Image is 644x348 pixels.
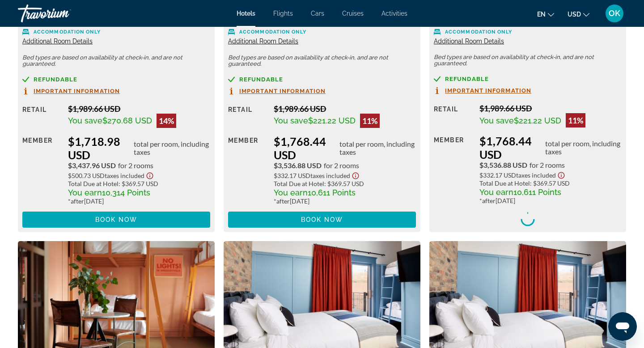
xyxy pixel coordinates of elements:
[479,161,527,169] span: $3,536.88 USD
[445,76,489,82] span: Refundable
[516,171,556,179] span: Taxes included
[339,140,416,156] span: total per room, including taxes
[482,197,496,204] span: after
[228,104,267,128] div: Retail
[68,161,116,170] span: $3,437.96 USD
[95,216,138,223] span: Book now
[479,116,514,125] span: You save
[22,135,61,205] div: Member
[68,116,102,125] span: You save
[568,8,589,21] button: Change currency
[239,88,326,94] span: Important Information
[22,76,210,83] a: Refundable
[566,113,585,127] div: 11%
[34,76,77,82] span: Refundable
[545,140,622,156] span: total per room, including taxes
[228,76,416,83] a: Refundable
[68,197,210,205] div: * [DATE]
[68,180,119,187] span: Total Due at Hotel
[105,172,144,179] span: Taxes included
[479,197,622,204] div: * [DATE]
[274,172,310,179] span: $332.17 USD
[556,169,567,179] button: Show Taxes and Fees disclaimer
[22,38,93,45] span: Additional Room Details
[228,212,416,228] button: Book now
[34,29,101,35] span: Accommodation Only
[22,212,210,228] button: Book now
[274,180,324,187] span: Total Due at Hotel
[274,161,322,170] span: $3,536.88 USD
[479,179,530,187] span: Total Due at Hotel
[22,87,120,95] button: Important Information
[360,114,380,128] div: 11%
[434,103,473,127] div: Retail
[479,103,622,113] div: $1,989.66 USD
[434,134,473,204] div: Member
[157,114,176,128] div: 14%
[68,135,210,161] div: $1,718.98 USD
[434,87,531,94] button: Important Information
[68,172,105,179] span: $500.73 USD
[310,172,350,179] span: Taxes included
[34,88,120,94] span: Important Information
[603,4,626,23] button: User Menu
[274,104,416,114] div: $1,989.66 USD
[537,8,554,21] button: Change language
[274,116,308,125] span: You save
[434,76,622,82] a: Refundable
[479,171,516,179] span: $332.17 USD
[228,135,267,205] div: Member
[274,197,416,205] div: * [DATE]
[479,179,622,187] div: : $369.57 USD
[102,116,152,125] span: $270.68 USD
[239,29,306,35] span: Accommodation Only
[537,11,546,18] span: en
[568,11,581,18] span: USD
[381,10,407,17] a: Activities
[276,197,290,205] span: after
[228,55,416,67] p: Bed types are based on availability at check-in, and are not guaranteed.
[479,187,513,197] span: You earn
[228,87,326,95] button: Important Information
[273,10,293,17] a: Flights
[237,10,255,17] a: Hotels
[350,170,361,180] button: Show Taxes and Fees disclaimer
[274,180,416,187] div: : $369.57 USD
[68,104,210,114] div: $1,989.66 USD
[311,10,324,17] a: Cars
[608,312,637,341] iframe: Кнопка запуска окна обмена сообщениями
[342,10,364,17] a: Cruises
[513,187,561,197] span: 10,611 Points
[134,140,210,156] span: total per room, including taxes
[308,188,356,197] span: 10,611 Points
[228,38,298,45] span: Additional Room Details
[445,29,512,35] span: Accommodation Only
[445,88,531,93] span: Important Information
[71,197,84,205] span: after
[434,54,622,67] p: Bed types are based on availability at check-in, and are not guaranteed.
[274,135,416,161] div: $1,768.44 USD
[301,216,343,223] span: Book now
[324,161,359,170] span: for 2 rooms
[18,2,107,25] a: Travorium
[609,9,620,18] span: OK
[144,170,155,180] button: Show Taxes and Fees disclaimer
[530,161,565,169] span: for 2 rooms
[239,76,283,82] span: Refundable
[274,188,308,197] span: You earn
[22,104,61,128] div: Retail
[479,134,622,161] div: $1,768.44 USD
[308,116,356,125] span: $221.22 USD
[102,188,150,197] span: 10,314 Points
[514,116,561,125] span: $221.22 USD
[434,38,504,45] span: Additional Room Details
[68,188,102,197] span: You earn
[68,180,210,187] div: : $369.57 USD
[22,55,210,67] p: Bed types are based on availability at check-in, and are not guaranteed.
[118,161,153,170] span: for 2 rooms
